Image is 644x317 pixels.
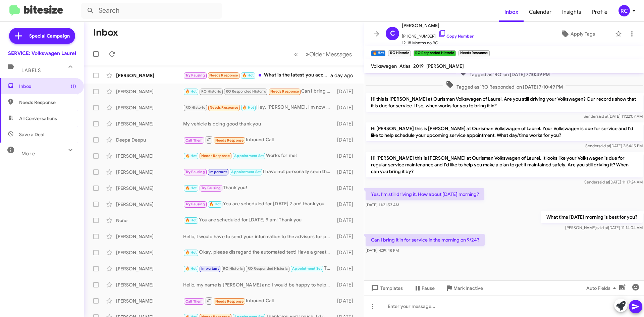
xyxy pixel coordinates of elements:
span: 12-18 Months no RO [402,40,474,46]
span: Needs Response [209,73,238,77]
div: [DATE] [334,153,359,159]
div: RC [619,5,630,16]
div: You are scheduled for [DATE] 9 am! Thank you [183,216,334,224]
span: Pause [422,282,435,294]
input: Search [81,3,222,19]
span: Important [209,170,227,174]
span: All Conversations [19,115,57,122]
div: [DATE] [334,201,359,208]
span: Needs Response [270,89,299,94]
div: [PERSON_NAME] [116,120,183,127]
div: You are scheduled for [DATE] 7 am! thank you [183,200,334,208]
div: Deepa Deepu [116,137,183,143]
div: Works for me! [183,152,334,160]
span: 🔥 Hot [209,202,221,206]
span: Call Them [185,299,203,304]
div: [PERSON_NAME] [116,298,183,304]
span: Needs Response [215,138,244,143]
button: Auto Fields [581,282,624,294]
span: Sender [DATE] 2:54:15 PM [585,143,643,148]
button: Previous [290,47,302,61]
button: Next [302,47,356,61]
button: Apply Tags [543,28,612,40]
span: Needs Response [19,99,76,106]
nav: Page navigation example [290,47,356,61]
span: [PERSON_NAME] [426,63,464,69]
div: None [116,217,183,224]
span: [DATE] 11:21:53 AM [366,202,399,207]
div: [DATE] [334,249,359,256]
div: [DATE] [334,88,359,95]
span: [DATE] 4:39:48 PM [366,248,399,253]
div: [PERSON_NAME] [116,72,183,79]
span: 🔥 Hot [242,73,254,77]
div: [PERSON_NAME] [116,153,183,159]
a: Insights [557,2,587,22]
div: [PERSON_NAME] [116,185,183,192]
span: Atlas [399,63,411,69]
div: Can I bring it in for service in the morning on 9/24? [183,88,334,95]
div: Inbound Call [183,136,334,144]
span: 🔥 Hot [185,154,197,158]
span: RO Historic [223,266,243,271]
span: Try Pausing [201,186,221,190]
div: Thanks for the follow-up! I already scheduled maintenance for 7:15am [DATE] [183,265,334,272]
span: Sender [DATE] 11:17:24 AM [584,179,643,184]
span: Needs Response [201,154,230,158]
span: said at [597,179,609,184]
span: Save a Deal [19,131,44,138]
span: Needs Response [210,105,238,110]
p: Can I bring it in for service in the morning on 9/24? [366,234,485,246]
span: Tagged as 'RO Responded' on [DATE] 7:10:49 PM [443,81,566,90]
p: What time [DATE] morning is best for you? [541,211,643,223]
h1: Inbox [93,27,118,38]
span: Auto Fields [586,282,619,294]
a: Special Campaign [9,28,75,44]
a: Profile [587,2,613,22]
div: My vehicle is doing good thank you [183,120,334,127]
a: Copy Number [438,34,474,39]
span: Older Messages [309,51,352,58]
div: [PERSON_NAME] [116,249,183,256]
a: Inbox [499,2,524,22]
span: Tagged as 'RO' on [DATE] 7:10:49 PM [456,68,552,78]
span: » [306,50,309,58]
div: [DATE] [334,104,359,111]
div: [DATE] [334,169,359,175]
p: Hi [PERSON_NAME] this is [PERSON_NAME] at Ourisman Volkswagen of Laurel. Your Volkswagen is due f... [366,122,643,141]
div: SERVICE: Volkswagen Laurel [8,50,76,57]
span: Special Campaign [29,33,70,39]
span: RO Responded Historic [248,266,288,271]
div: [DATE] [334,137,359,143]
span: Appointment Set [292,266,322,271]
div: Hello, my name is [PERSON_NAME] and I would be happy to help! Did you have a day and time in mind... [183,281,334,288]
div: [DATE] [334,233,359,240]
span: Volkswagen [371,63,397,69]
span: Inbox [19,83,76,90]
div: [PERSON_NAME] [116,281,183,288]
p: Yes, I'm still driving it. How about [DATE] morning? [366,188,484,200]
span: Try Pausing [185,73,205,77]
div: I have not personally seen that specific coupon but from previous similar coupons it we be used t... [183,168,334,176]
small: Needs Response [459,50,489,56]
div: [DATE] [334,217,359,224]
span: Mark Inactive [453,282,483,294]
div: [PERSON_NAME] [116,169,183,175]
div: What is the latest you accept appointments [183,71,330,79]
div: [DATE] [334,185,359,192]
button: Templates [364,282,408,294]
small: 🔥 Hot [371,50,385,56]
span: Appointment Set [231,170,261,174]
div: [DATE] [334,298,359,304]
button: Pause [408,282,440,294]
span: Important [201,266,219,271]
span: RO Historic [201,89,221,94]
div: Hello, I would have to send your information to the advisors for pricing. Is that okay? [183,233,334,240]
span: RO Historic [185,105,205,110]
span: [PERSON_NAME] [DATE] 11:14:04 AM [565,225,643,230]
span: said at [598,143,610,148]
span: 🔥 Hot [185,218,197,222]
